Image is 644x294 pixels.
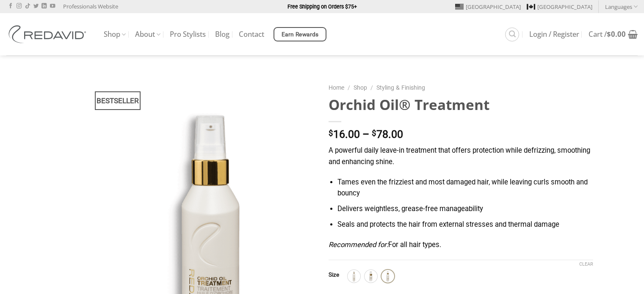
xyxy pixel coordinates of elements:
a: Follow on Facebook [8,3,13,9]
a: Shop [354,84,367,91]
h1: Orchid Oil® Treatment [329,96,593,114]
em: Recommended for: [329,241,388,249]
a: Contact [239,27,264,42]
div: 90ml [381,270,394,283]
div: 250ml [348,270,360,283]
a: [GEOGRAPHIC_DATA] [455,0,521,13]
img: REDAVID Salon Products | United States [6,25,91,43]
a: Search [505,27,519,41]
a: Blog [215,27,229,42]
li: Delivers weightless, grease-free manageability [337,203,593,215]
a: Shop [104,26,126,43]
li: Seals and protects the hair from external stresses and thermal damage [337,219,593,231]
bdi: 16.00 [329,128,360,140]
span: $ [329,129,333,137]
a: Follow on TikTok [25,3,30,9]
a: Follow on Instagram [17,3,22,9]
img: 30ml [365,271,376,282]
a: Styling & Finishing [376,84,425,91]
p: A powerful daily leave-in treatment that offers protection while defrizzing, smoothing and enhanc... [329,145,593,168]
a: Follow on Twitter [33,3,39,9]
span: – [362,128,369,140]
img: 250ml [348,271,359,282]
label: Size [329,272,339,278]
span: $ [372,129,376,137]
a: Languages [605,0,638,13]
a: About [135,26,160,43]
bdi: 0.00 [607,29,626,39]
li: Tames even the frizziest and most damaged hair, while leaving curls smooth and bouncy [337,177,593,199]
img: REDAVID Orchid Oil Treatment 90ml [47,77,90,120]
a: Cart /$0.00 [589,25,638,44]
a: [GEOGRAPHIC_DATA] [527,0,592,13]
span: Login / Register [529,31,579,38]
a: Pro Stylists [170,27,206,42]
span: / [348,84,350,91]
a: Clear options [579,261,593,267]
div: 30ml [365,270,377,283]
p: For all hair types. [329,239,593,251]
a: Earn Rewards [274,27,326,41]
span: $ [607,29,611,39]
span: Cart / [589,31,626,38]
span: Earn Rewards [282,30,319,39]
img: 90ml [382,271,393,282]
span: / [370,84,373,91]
strong: Free Shipping on Orders $75+ [287,3,357,10]
a: Follow on LinkedIn [41,3,47,9]
a: Follow on YouTube [50,3,55,9]
bdi: 78.00 [372,128,403,140]
a: Home [329,84,344,91]
a: Login / Register [529,27,579,42]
